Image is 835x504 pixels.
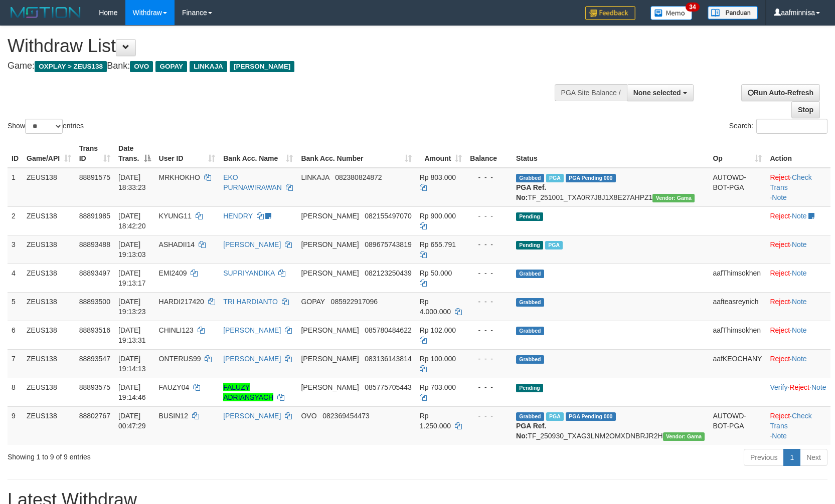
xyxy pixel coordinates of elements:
[23,168,75,207] td: ZEUS138
[466,139,512,168] th: Balance
[709,139,766,168] th: Op: activate to sort column ascending
[118,298,146,316] span: [DATE] 19:13:23
[420,212,456,220] span: Rp 900.000
[741,84,820,101] a: Run Auto-Refresh
[516,270,544,278] span: Grabbed
[365,212,411,220] span: Copy 082155497070 to clipboard
[770,412,811,430] a: Check Trans
[159,355,201,363] span: ONTERUS99
[223,173,282,191] a: EKO PURNAWIRAWAN
[512,139,709,168] th: Status
[223,383,273,401] a: FALUZY ADRIANSYACH
[8,321,23,349] td: 6
[516,327,544,335] span: Grabbed
[79,412,110,420] span: 88802767
[772,193,787,201] a: Note
[800,449,827,466] a: Next
[365,355,411,363] span: Copy 083136143814 to clipboard
[23,139,75,168] th: Game/API: activate to sort column ascending
[155,139,220,168] th: User ID: activate to sort column ascending
[766,264,830,292] td: ·
[114,139,155,168] th: Date Trans.: activate to sort column descending
[516,412,544,421] span: Grabbed
[686,3,699,12] span: 34
[118,412,146,430] span: [DATE] 00:47:29
[23,378,75,406] td: ZEUS138
[770,212,790,220] a: Reject
[420,173,456,181] span: Rp 803.000
[766,139,830,168] th: Action
[301,269,359,277] span: [PERSON_NAME]
[23,406,75,445] td: ZEUS138
[159,298,204,306] span: HARDI217420
[555,84,627,101] div: PGA Site Balance /
[709,321,766,349] td: aafThimsokhen
[770,355,790,363] a: Reject
[789,383,809,391] a: Reject
[118,173,146,191] span: [DATE] 18:33:23
[470,211,508,221] div: - - -
[770,269,790,277] a: Reject
[79,173,110,181] span: 88891575
[416,139,466,168] th: Amount: activate to sort column ascending
[75,139,114,168] th: Trans ID: activate to sort column ascending
[8,139,23,168] th: ID
[331,298,378,306] span: Copy 085922917096 to clipboard
[301,326,359,334] span: [PERSON_NAME]
[766,406,830,445] td: · ·
[792,355,807,363] a: Note
[25,119,63,134] select: Showentries
[766,168,830,207] td: · ·
[35,61,107,72] span: OXPLAY > ZEUS138
[627,84,694,101] button: None selected
[8,406,23,445] td: 9
[159,269,187,277] span: EMI2409
[322,412,369,420] span: Copy 082369454473 to clipboard
[516,422,546,440] b: PGA Ref. No:
[301,412,316,420] span: OVO
[155,61,187,72] span: GOPAY
[811,383,826,391] a: Note
[8,378,23,406] td: 8
[470,268,508,278] div: - - -
[159,212,192,220] span: KYUNG11
[709,168,766,207] td: AUTOWD-BOT-PGA
[766,349,830,378] td: ·
[729,119,827,134] label: Search:
[365,383,411,391] span: Copy 085775705443 to clipboard
[709,406,766,445] td: AUTOWD-BOT-PGA
[744,449,784,466] a: Previous
[420,412,451,430] span: Rp 1.250.000
[223,326,281,334] a: [PERSON_NAME]
[23,349,75,378] td: ZEUS138
[23,292,75,321] td: ZEUS138
[420,355,456,363] span: Rp 100.000
[8,292,23,321] td: 5
[159,240,195,248] span: ASHADII14
[633,89,681,97] span: None selected
[223,412,281,420] a: [PERSON_NAME]
[792,326,807,334] a: Note
[23,235,75,264] td: ZEUS138
[709,292,766,321] td: aafteasreynich
[766,235,830,264] td: ·
[190,61,227,72] span: LINKAJA
[791,101,820,118] a: Stop
[652,194,695,202] span: Vendor URL: https://trx31.1velocity.biz
[766,321,830,349] td: ·
[566,412,616,421] span: PGA Pending
[566,174,616,182] span: PGA Pending
[79,269,110,277] span: 88893497
[470,239,508,249] div: - - -
[365,240,411,248] span: Copy 089675743819 to clipboard
[516,241,543,249] span: Pending
[792,298,807,306] a: Note
[118,383,146,401] span: [DATE] 19:14:46
[118,269,146,287] span: [DATE] 19:13:17
[516,212,543,221] span: Pending
[23,206,75,235] td: ZEUS138
[79,240,110,248] span: 88893488
[8,264,23,292] td: 4
[223,298,278,306] a: TRI HARDIANTO
[420,326,456,334] span: Rp 102.000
